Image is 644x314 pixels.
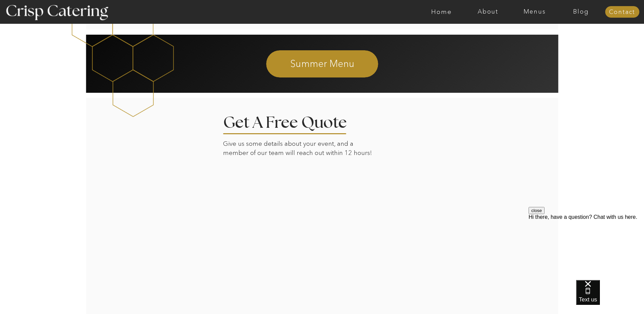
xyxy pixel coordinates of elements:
[465,8,511,15] a: About
[230,57,415,69] a: Summer Menu
[511,8,558,15] a: Menus
[605,9,639,16] a: Contact
[576,280,644,314] iframe: podium webchat widget bubble
[223,115,368,127] h2: Get A Free Quote
[418,8,465,15] a: Home
[529,207,644,289] iframe: podium webchat widget prompt
[558,8,604,15] a: Blog
[223,139,377,159] p: Give us some details about your event, and a member of our team will reach out within 12 hours!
